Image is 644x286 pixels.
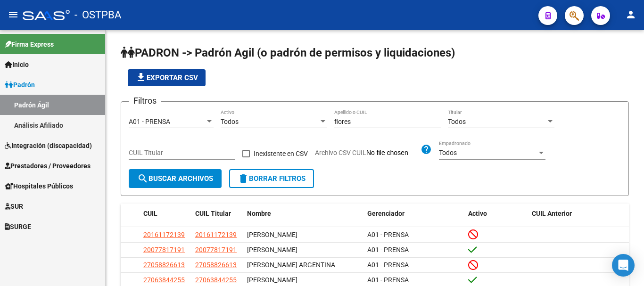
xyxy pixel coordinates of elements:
[143,246,185,253] span: 20077817191
[247,261,335,269] span: [PERSON_NAME] ARGENTINA
[195,231,237,238] span: 20161172139
[5,221,31,232] span: SURGE
[247,246,297,253] span: [PERSON_NAME]
[129,118,170,125] span: A01 - PRENSA
[128,69,206,86] button: Exportar CSV
[74,5,121,25] span: - OSTPBA
[137,174,213,183] span: Buscar Archivos
[135,74,198,82] span: Exportar CSV
[143,210,157,217] span: CUIL
[137,173,149,184] mat-icon: search
[195,261,237,269] span: 27058826613
[254,148,308,159] span: Inexistente en CSV
[195,210,231,217] span: CUIL Titular
[143,231,185,238] span: 20161172139
[315,149,366,156] span: Archivo CSV CUIL
[464,204,528,224] datatable-header-cell: Activo
[191,204,243,224] datatable-header-cell: CUIL Titular
[363,204,465,224] datatable-header-cell: Gerenciador
[532,210,572,217] span: CUIL Anterior
[143,276,185,284] span: 27063844255
[625,9,636,20] mat-icon: person
[439,149,457,156] span: Todos
[5,39,54,49] span: Firma Express
[367,276,409,284] span: A01 - PRENSA
[367,231,409,238] span: A01 - PRENSA
[366,149,421,157] input: Archivo CSV CUIL
[135,72,147,83] mat-icon: file_download
[421,144,432,155] mat-icon: help
[5,140,92,151] span: Integración (discapacidad)
[367,246,409,253] span: A01 - PRENSA
[528,204,629,224] datatable-header-cell: CUIL Anterior
[247,276,297,284] span: [PERSON_NAME]
[247,210,271,217] span: Nombre
[5,80,35,90] span: Padrón
[195,276,237,284] span: 27063844255
[367,261,409,269] span: A01 - PRENSA
[229,169,314,188] button: Borrar Filtros
[243,204,363,224] datatable-header-cell: Nombre
[129,94,161,107] h3: Filtros
[367,210,405,217] span: Gerenciador
[8,9,19,20] mat-icon: menu
[238,174,305,183] span: Borrar Filtros
[238,173,249,184] mat-icon: delete
[143,261,185,269] span: 27058826613
[5,201,23,212] span: SUR
[121,46,455,59] span: PADRON -> Padrón Agil (o padrón de permisos y liquidaciones)
[5,59,29,70] span: Inicio
[140,204,191,224] datatable-header-cell: CUIL
[195,246,237,253] span: 20077817191
[5,161,91,171] span: Prestadores / Proveedores
[5,181,73,191] span: Hospitales Públicos
[221,118,239,125] span: Todos
[129,169,222,188] button: Buscar Archivos
[468,210,487,217] span: Activo
[612,254,635,277] div: Open Intercom Messenger
[247,231,297,238] span: [PERSON_NAME]
[448,118,466,125] span: Todos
